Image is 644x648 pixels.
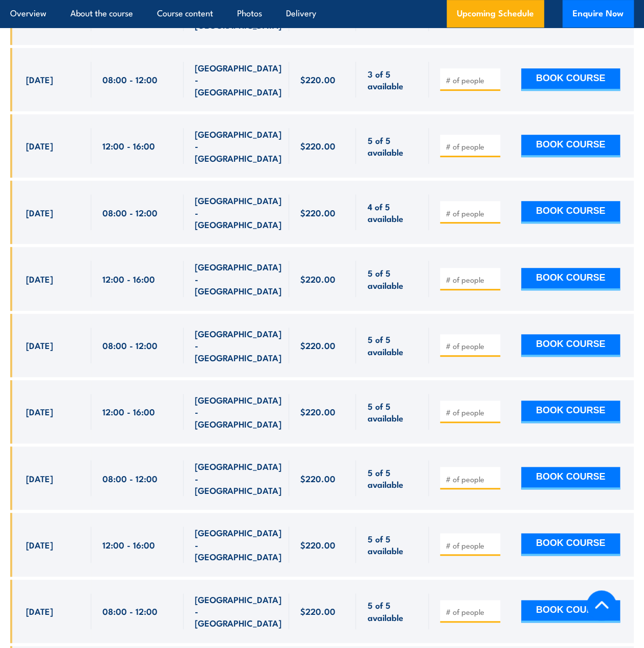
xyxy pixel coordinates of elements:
button: BOOK COURSE [521,467,620,489]
span: 5 of 5 available [367,599,417,623]
span: 08:00 - 12:00 [102,605,158,617]
button: BOOK COURSE [521,600,620,622]
input: # of people [446,275,497,285]
input: # of people [446,607,497,617]
span: [GEOGRAPHIC_DATA] - [GEOGRAPHIC_DATA] [195,261,281,296]
span: [DATE] [26,207,53,218]
span: $220.00 [300,273,336,285]
span: 08:00 - 12:00 [102,339,158,351]
span: 5 of 5 available [367,400,417,424]
input: # of people [446,540,497,551]
span: $220.00 [300,472,336,484]
span: 08:00 - 12:00 [102,472,158,484]
span: 5 of 5 available [367,333,417,357]
span: $220.00 [300,406,336,417]
input: # of people [446,208,497,218]
span: $220.00 [300,140,336,152]
span: [GEOGRAPHIC_DATA] - [GEOGRAPHIC_DATA] [195,62,281,97]
button: BOOK COURSE [521,401,620,423]
span: [GEOGRAPHIC_DATA] - [GEOGRAPHIC_DATA] [195,460,281,496]
span: [DATE] [26,140,53,152]
button: BOOK COURSE [521,268,620,290]
span: [GEOGRAPHIC_DATA] - [GEOGRAPHIC_DATA] [195,593,281,629]
span: $220.00 [300,339,336,351]
span: [DATE] [26,539,53,551]
input: # of people [446,341,497,351]
span: 5 of 5 available [367,134,417,158]
span: [DATE] [26,472,53,484]
span: 5 of 5 available [367,533,417,557]
span: 5 of 5 available [367,466,417,490]
span: [GEOGRAPHIC_DATA] - [GEOGRAPHIC_DATA] [195,194,281,230]
input: # of people [446,407,497,417]
span: $220.00 [300,605,336,617]
span: 12:00 - 16:00 [102,539,155,551]
span: [GEOGRAPHIC_DATA] - [GEOGRAPHIC_DATA] [195,527,281,562]
span: [DATE] [26,605,53,617]
span: 5 of 5 available [367,267,417,291]
button: BOOK COURSE [521,68,620,91]
span: $220.00 [300,207,336,218]
button: BOOK COURSE [521,135,620,157]
span: [GEOGRAPHIC_DATA] - [GEOGRAPHIC_DATA] [195,394,281,430]
span: [GEOGRAPHIC_DATA] - [GEOGRAPHIC_DATA] [195,328,281,363]
span: 08:00 - 12:00 [102,73,158,85]
span: [DATE] [26,406,53,417]
span: 12:00 - 16:00 [102,406,155,417]
span: 12:00 - 16:00 [102,273,155,285]
span: [DATE] [26,273,53,285]
span: $220.00 [300,539,336,551]
span: 4 of 5 available [367,201,417,225]
span: [GEOGRAPHIC_DATA] - [GEOGRAPHIC_DATA] [195,128,281,164]
span: [DATE] [26,73,53,85]
span: 3 of 5 available [367,68,417,92]
button: BOOK COURSE [521,334,620,357]
input: # of people [446,141,497,152]
button: BOOK COURSE [521,201,620,223]
input: # of people [446,474,497,484]
span: 12:00 - 16:00 [102,140,155,152]
span: $220.00 [300,73,336,85]
span: 08:00 - 12:00 [102,207,158,218]
button: BOOK COURSE [521,533,620,556]
input: # of people [446,75,497,85]
span: [DATE] [26,339,53,351]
